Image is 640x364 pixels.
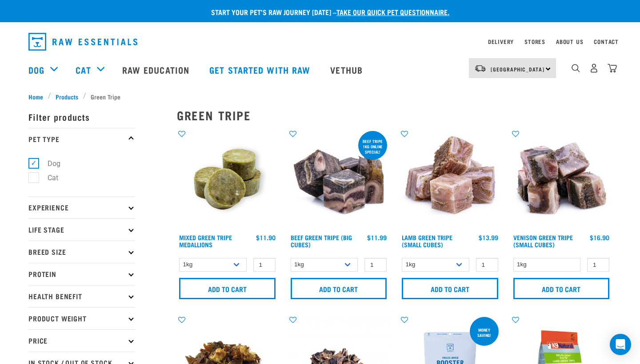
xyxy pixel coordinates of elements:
img: Mixed Green Tripe [177,129,278,230]
label: Dog [33,158,64,169]
input: 1 [476,258,498,272]
a: Venison Green Tripe (Small Cubes) [513,236,573,246]
a: Stores [524,40,545,43]
img: van-moving.png [474,64,486,72]
div: Money saving! [470,323,499,342]
p: Breed Size [28,241,135,263]
nav: breadcrumbs [28,92,612,101]
p: Health Benefit [28,285,135,307]
div: Open Intercom Messenger [610,334,631,355]
a: Delivery [488,40,514,43]
img: home-icon@2x.png [608,63,617,73]
div: $11.90 [256,234,276,241]
label: Cat [33,172,62,183]
a: Get started with Raw [200,52,321,87]
img: 1044 Green Tripe Beef [288,129,389,230]
input: Add to cart [513,278,610,299]
div: $13.99 [479,234,498,241]
input: Add to cart [402,278,498,299]
a: Vethub [321,52,374,87]
input: 1 [253,258,276,272]
div: $11.99 [367,234,387,241]
img: 1133 Green Tripe Lamb Small Cubes 01 [400,129,500,230]
h2: Green Tripe [177,108,612,122]
p: Experience [28,196,135,218]
a: Contact [594,40,619,43]
p: Life Stage [28,218,135,241]
a: Beef Green Tripe (Big Cubes) [291,236,352,246]
a: Raw Education [113,52,200,87]
input: Add to cart [291,278,387,299]
p: Price [28,329,135,352]
a: About Us [556,40,583,43]
a: Home [28,92,48,101]
img: Raw Essentials Logo [28,33,137,51]
span: Products [56,92,78,101]
p: Product Weight [28,307,135,329]
img: home-icon-1@2x.png [572,64,580,72]
input: 1 [587,258,609,272]
span: Home [28,92,43,101]
p: Protein [28,263,135,285]
a: Dog [28,63,44,76]
input: Add to cart [179,278,276,299]
a: take our quick pet questionnaire. [336,10,449,14]
div: $16.90 [590,234,609,241]
a: Products [51,92,83,101]
span: [GEOGRAPHIC_DATA] [491,67,544,71]
img: 1079 Green Tripe Venison 01 [511,129,612,230]
a: Cat [76,63,91,76]
img: user.png [589,63,599,73]
p: Filter products [28,106,135,128]
p: Pet Type [28,128,135,150]
input: 1 [364,258,387,272]
nav: dropdown navigation [21,29,619,54]
div: Beef tripe 1kg online special! [358,135,387,158]
a: Mixed Green Tripe Medallions [179,236,232,246]
a: Lamb Green Tripe (Small Cubes) [402,236,452,246]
